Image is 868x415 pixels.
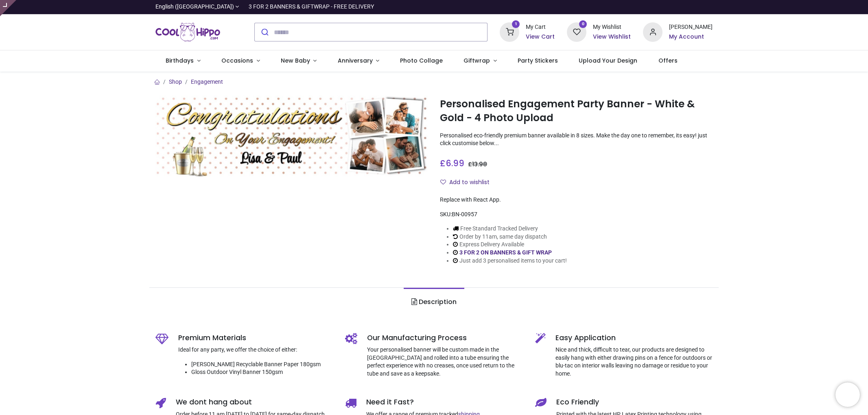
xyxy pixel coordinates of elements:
span: Party Stickers [518,56,558,65]
span: 13.98 [472,160,487,168]
li: Gloss Outdoor Vinyl Banner 150gsm [191,368,333,376]
div: My Cart [526,23,555,31]
iframe: Brevo live chat [835,382,860,407]
div: [PERSON_NAME] [669,23,713,31]
p: Your personalised banner will be custom made in the [GEOGRAPHIC_DATA] and rolled into a tube ensu... [367,346,523,378]
div: My Wishlist [593,23,631,31]
a: New Baby [270,50,327,72]
h5: Eco Friendly [556,397,713,407]
a: Birthdays [155,50,211,72]
a: Occasions [211,50,270,72]
a: 1 [500,28,519,35]
li: [PERSON_NAME] Recyclable Banner Paper 180gsm [191,361,333,369]
button: Submit [255,23,274,41]
a: View Cart [526,33,555,41]
a: Logo of Cool Hippo [155,21,221,43]
span: Giftwrap [464,56,490,65]
a: English ([GEOGRAPHIC_DATA]) [155,3,239,11]
span: BN-00957 [452,211,477,217]
i: Add to wishlist [440,179,446,185]
a: 0 [567,28,586,35]
p: Nice and thick, difficult to tear, our products are designed to easily hang with either drawing p... [555,346,713,378]
span: £ [468,160,487,168]
h5: Our Manufacturing Process [367,333,523,343]
p: Personalised eco-friendly premium banner available in 8 sizes. Make the day one to remember, its ... [440,132,713,148]
sup: 1 [512,20,520,28]
button: Add to wishlistAdd to wishlist [440,176,496,189]
span: Upload Your Design [579,56,637,65]
a: 3 FOR 2 ON BANNERS & GIFT WRAP [459,249,552,256]
h5: We dont hang about [176,397,333,407]
h5: Premium Materials [178,333,333,343]
sup: 0 [579,20,587,28]
div: SKU: [440,211,713,219]
img: Personalised Engagement Party Banner - White & Gold - 4 Photo Upload [155,96,428,177]
img: Cool Hippo [155,21,221,43]
h5: Easy Application [555,333,713,343]
li: Express Delivery Available [453,241,567,249]
span: New Baby [281,56,310,65]
span: Occasions [221,56,253,65]
div: 3 FOR 2 BANNERS & GIFTWRAP - FREE DELIVERY [249,3,374,11]
span: Anniversary [338,56,373,65]
a: Description [404,288,464,316]
li: Just add 3 personalised items to your cart! [453,257,567,265]
span: £ [440,157,464,169]
a: Engagement [191,78,223,85]
a: Anniversary [327,50,390,72]
a: My Account [669,33,713,41]
p: Ideal for any party, we offer the choice of either: [178,346,333,354]
a: Giftwrap [453,50,507,72]
span: 6.99 [446,157,464,169]
a: Shop [169,78,182,85]
span: Photo Collage [400,56,443,65]
li: Order by 11am, same day dispatch [453,233,567,241]
h5: Need it Fast? [366,397,523,407]
a: View Wishlist [593,33,631,41]
iframe: Customer reviews powered by Trustpilot [542,3,713,11]
h1: Personalised Engagement Party Banner - White & Gold - 4 Photo Upload [440,97,713,125]
div: Replace with React App. [440,196,713,204]
span: Birthdays [166,56,194,65]
span: Offers [658,56,678,65]
li: Free Standard Tracked Delivery [453,225,567,233]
